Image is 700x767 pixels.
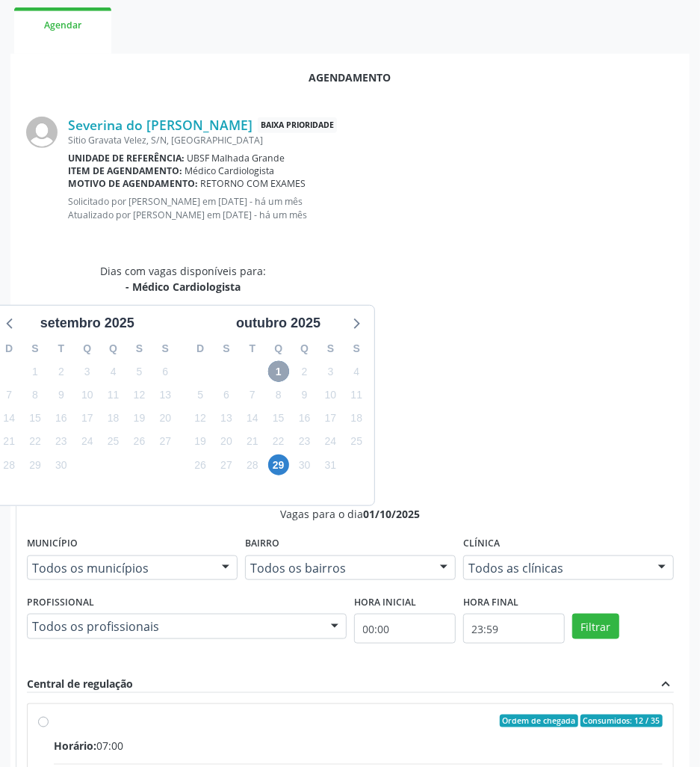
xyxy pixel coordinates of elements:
span: sexta-feira, 19 de setembro de 2025 [128,408,149,429]
div: Vagas para o dia [27,506,674,522]
div: 07:00 [54,738,663,754]
input: Selecione o horário [463,614,565,644]
div: S [318,337,344,360]
span: quarta-feira, 29 de outubro de 2025 [268,455,289,475]
span: sábado, 27 de setembro de 2025 [155,431,176,452]
span: domingo, 12 de outubro de 2025 [190,408,211,429]
div: - Médico Cardiologista [100,279,266,295]
span: Horário: [54,739,96,753]
input: Selecione o horário [354,614,456,644]
span: segunda-feira, 20 de outubro de 2025 [216,431,237,452]
span: sexta-feira, 5 de setembro de 2025 [128,361,149,382]
span: UBSF Malhada Grande [188,152,285,164]
span: terça-feira, 21 de outubro de 2025 [242,431,263,452]
span: quinta-feira, 25 de setembro de 2025 [103,431,124,452]
label: Bairro [245,532,279,555]
span: segunda-feira, 8 de setembro de 2025 [25,385,46,406]
div: Agendamento [26,70,674,85]
span: Médico Cardiologista [185,164,275,177]
span: sexta-feira, 17 de outubro de 2025 [320,408,341,429]
span: sexta-feira, 31 de outubro de 2025 [320,455,341,475]
div: S [152,337,179,360]
span: sábado, 25 de outubro de 2025 [346,431,367,452]
span: segunda-feira, 29 de setembro de 2025 [25,455,46,475]
button: Filtrar [572,614,619,639]
span: terça-feira, 14 de outubro de 2025 [242,408,263,429]
span: segunda-feira, 13 de outubro de 2025 [216,408,237,429]
span: quinta-feira, 30 de outubro de 2025 [294,455,315,475]
span: sexta-feira, 24 de outubro de 2025 [320,431,341,452]
label: Clínica [463,532,500,555]
div: Q [291,337,318,360]
span: terça-feira, 28 de outubro de 2025 [242,455,263,475]
div: S [344,337,370,360]
span: sábado, 6 de setembro de 2025 [155,361,176,382]
span: segunda-feira, 22 de setembro de 2025 [25,431,46,452]
div: Dias com vagas disponíveis para: [100,263,266,295]
span: sábado, 13 de setembro de 2025 [155,385,176,406]
label: Profissional [27,591,94,614]
span: 01/10/2025 [364,507,421,521]
span: quinta-feira, 4 de setembro de 2025 [103,361,124,382]
span: Baixa Prioridade [258,117,337,133]
span: quinta-feira, 16 de outubro de 2025 [294,408,315,429]
span: quinta-feira, 11 de setembro de 2025 [103,385,124,406]
div: outubro 2025 [230,313,326,333]
span: terça-feira, 23 de setembro de 2025 [51,431,72,452]
span: quarta-feira, 17 de setembro de 2025 [77,408,98,429]
span: Todos os bairros [250,561,425,576]
div: D [188,337,214,360]
div: Q [74,337,100,360]
span: sábado, 18 de outubro de 2025 [346,408,367,429]
div: S [126,337,152,360]
span: sábado, 20 de setembro de 2025 [155,408,176,429]
span: quarta-feira, 15 de outubro de 2025 [268,408,289,429]
b: Item de agendamento: [68,164,182,177]
span: domingo, 19 de outubro de 2025 [190,431,211,452]
span: Ordem de chegada [500,715,578,728]
span: sexta-feira, 26 de setembro de 2025 [128,431,149,452]
span: segunda-feira, 6 de outubro de 2025 [216,385,237,406]
span: domingo, 26 de outubro de 2025 [190,455,211,475]
b: Motivo de agendamento: [68,177,198,190]
span: sexta-feira, 12 de setembro de 2025 [128,385,149,406]
a: Severina do [PERSON_NAME] [68,117,253,133]
span: quarta-feira, 24 de setembro de 2025 [77,431,98,452]
label: Hora final [463,591,518,614]
span: terça-feira, 30 de setembro de 2025 [51,455,72,475]
span: sexta-feira, 3 de outubro de 2025 [320,361,341,382]
i: expand_less [657,676,674,692]
label: Município [27,532,78,555]
span: segunda-feira, 27 de outubro de 2025 [216,455,237,475]
div: Q [100,337,126,360]
span: sexta-feira, 10 de outubro de 2025 [320,385,341,406]
span: Agendar [44,19,81,31]
div: Sitio Gravata Velez, S/N, [GEOGRAPHIC_DATA] [68,134,674,147]
div: T [48,337,74,360]
span: quinta-feira, 9 de outubro de 2025 [294,385,315,406]
span: quinta-feira, 18 de setembro de 2025 [103,408,124,429]
div: S [214,337,240,360]
div: Central de regulação [27,676,133,692]
img: img [26,117,58,148]
div: Q [265,337,291,360]
span: segunda-feira, 1 de setembro de 2025 [25,361,46,382]
span: RETORNO COM EXAMES [201,177,306,190]
span: quarta-feira, 1 de outubro de 2025 [268,361,289,382]
b: Unidade de referência: [68,152,185,164]
span: quarta-feira, 22 de outubro de 2025 [268,431,289,452]
span: sábado, 4 de outubro de 2025 [346,361,367,382]
span: Todos os municípios [32,561,207,576]
span: terça-feira, 2 de setembro de 2025 [51,361,72,382]
span: quarta-feira, 10 de setembro de 2025 [77,385,98,406]
span: terça-feira, 7 de outubro de 2025 [242,385,263,406]
span: Todos as clínicas [468,561,643,576]
div: setembro 2025 [34,313,140,333]
span: Todos os profissionais [32,619,316,634]
div: S [22,337,49,360]
span: sábado, 11 de outubro de 2025 [346,385,367,406]
p: Solicitado por [PERSON_NAME] em [DATE] - há um mês Atualizado por [PERSON_NAME] em [DATE] - há um... [68,195,674,221]
span: terça-feira, 16 de setembro de 2025 [51,408,72,429]
span: segunda-feira, 15 de setembro de 2025 [25,408,46,429]
span: Consumidos: 12 / 35 [580,715,663,728]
